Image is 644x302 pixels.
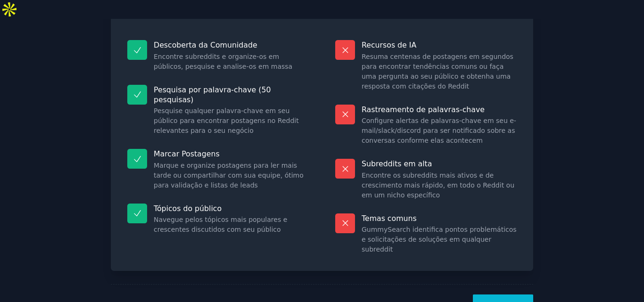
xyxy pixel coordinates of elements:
font: Subreddits em alta [362,159,432,168]
font: Tópicos do público [154,204,222,213]
font: Marcar Postagens [154,149,220,158]
font: Pesquise qualquer palavra-chave em seu público para encontrar postagens no Reddit relevantes para... [154,107,299,134]
font: Descoberta da Comunidade [154,41,257,49]
font: GummySearch identifica pontos problemáticos e solicitações de soluções em qualquer subreddit [362,226,517,253]
font: Configure alertas de palavras-chave em seu e-mail/slack/discord para ser notificado sobre as conv... [362,117,516,144]
font: Resuma centenas de postagens em segundos para encontrar tendências comuns ou faça uma pergunta ao... [362,53,513,90]
font: Pesquisa por palavra-chave (50 pesquisas) [154,85,271,104]
font: Navegue pelos tópicos mais populares e crescentes discutidos com seu público [154,216,287,233]
font: Recursos de IA [362,41,416,49]
font: Marque e organize postagens para ler mais tarde ou compartilhar com sua equipe, ótimo para valida... [154,162,304,189]
font: Encontre subreddits e organize-os em públicos, pesquise e analise-os em massa [154,53,292,70]
font: Rastreamento de palavras-chave [362,105,485,114]
font: Temas comuns [362,214,417,223]
font: Encontre os subreddits mais ativos e de crescimento mais rápido, em todo o Reddit ou em um nicho ... [362,171,514,199]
